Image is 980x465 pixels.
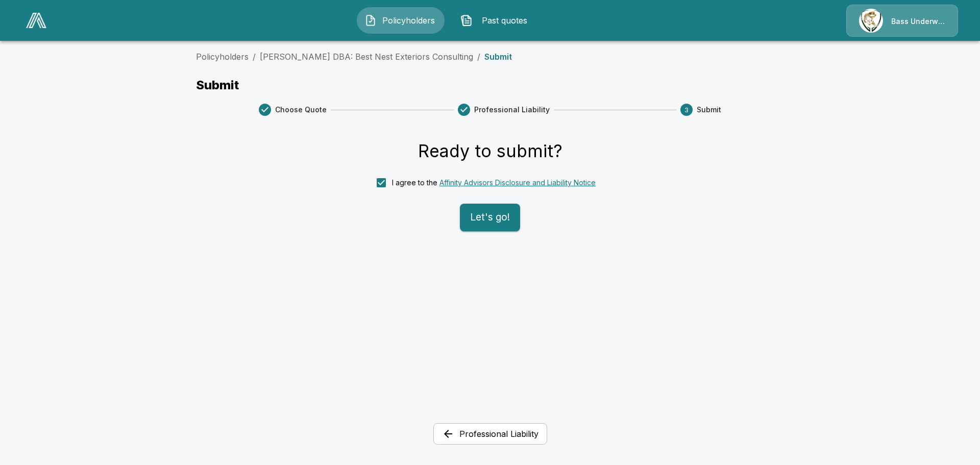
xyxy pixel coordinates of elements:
[26,13,46,28] img: AA Logo
[392,177,596,188] div: I agree to the
[381,14,437,27] span: Policyholders
[253,51,256,63] li: /
[474,105,550,115] span: Professional Liability
[196,52,249,62] a: Policyholders
[484,53,512,61] p: Submit
[477,51,480,63] li: /
[364,14,377,27] img: Policyholders Icon
[418,140,562,162] div: Ready to submit?
[460,14,473,27] img: Past quotes Icon
[260,52,473,62] a: [PERSON_NAME] DBA: Best Nest Exteriors Consulting
[697,105,721,115] span: Submit
[477,14,533,27] span: Past quotes
[196,79,784,91] p: Submit
[196,51,784,63] nav: breadcrumb
[684,106,689,114] text: 3
[460,204,520,231] button: Let's go!
[357,7,445,34] button: Policyholders IconPolicyholders
[275,105,327,115] span: Choose Quote
[453,7,541,34] button: Past quotes IconPast quotes
[439,177,596,188] button: I agree to the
